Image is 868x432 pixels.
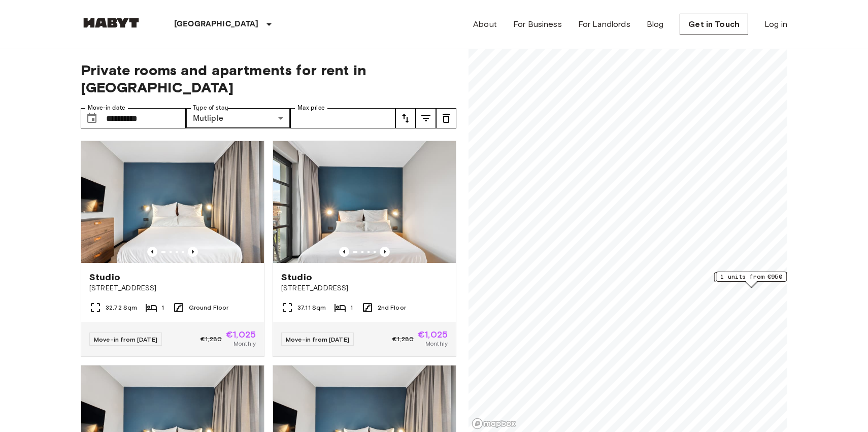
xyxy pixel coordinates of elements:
button: Previous image [147,247,157,257]
img: Marketing picture of unit DE-01-481-006-01 [81,141,264,263]
span: 1 [161,303,164,312]
p: [GEOGRAPHIC_DATA] [174,18,259,30]
span: Monthly [233,339,256,348]
div: Map marker [716,272,787,287]
a: Marketing picture of unit DE-01-481-006-01Previous imagePrevious imageStudio[STREET_ADDRESS]32.72... [81,141,264,357]
a: Mapbox logo [472,418,516,429]
button: Previous image [339,247,349,257]
a: Marketing picture of unit DE-01-482-208-01Previous imagePrevious imageStudio[STREET_ADDRESS]37.11... [273,141,456,357]
label: Type of stay [193,104,228,112]
div: Mutliple [186,108,291,128]
span: €1,280 [392,335,414,344]
label: Move-in date [88,104,125,112]
a: Blog [647,18,664,30]
a: For Business [513,18,562,30]
button: Choose date, selected date is 30 Aug 2025 [82,108,102,128]
span: Private rooms and apartments for rent in [GEOGRAPHIC_DATA] [81,61,456,96]
button: Previous image [188,247,198,257]
a: Log in [764,18,787,30]
button: Previous image [380,247,390,257]
span: 37.11 Sqm [297,303,326,312]
span: [STREET_ADDRESS] [281,283,448,293]
img: Marketing picture of unit DE-01-482-208-01 [273,141,456,263]
a: For Landlords [578,18,630,30]
span: Move-in from [DATE] [94,336,157,343]
span: Studio [281,271,312,283]
span: Ground Floor [189,303,229,312]
span: [STREET_ADDRESS] [89,283,256,293]
label: Max price [297,104,325,112]
span: 2nd Floor [378,303,406,312]
a: About [473,18,497,30]
span: €1,025 [418,330,448,339]
span: 1 [350,303,353,312]
button: tune [416,108,436,128]
span: 32.72 Sqm [106,303,137,312]
span: Move-in from [DATE] [286,336,349,343]
a: Get in Touch [680,14,748,35]
div: Map marker [714,272,789,288]
span: Monthly [425,339,448,348]
span: 1 units from €950 [720,272,782,281]
button: tune [436,108,456,128]
span: Studio [89,271,120,283]
span: €1,280 [201,335,222,344]
img: Habyt [81,18,142,28]
button: tune [395,108,416,128]
span: €1,025 [226,330,256,339]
